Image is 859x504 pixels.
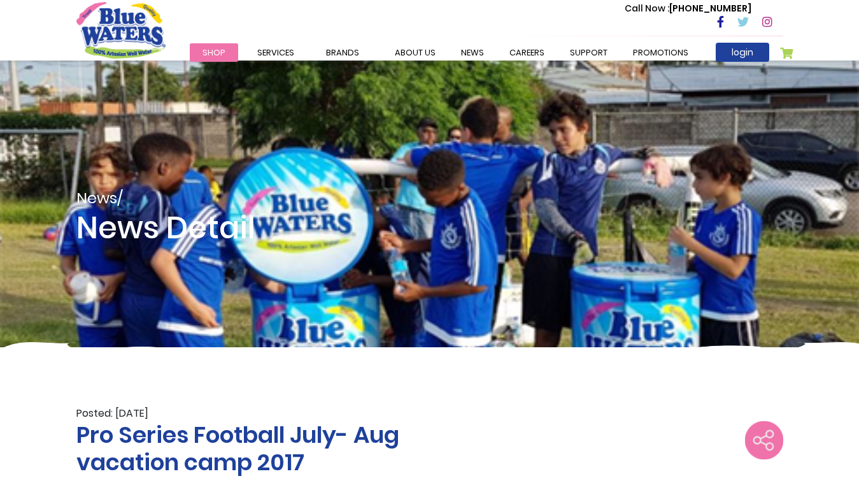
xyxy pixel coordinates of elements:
[382,43,448,62] a: about us
[625,2,751,15] p: [PHONE_NUMBER]
[497,43,557,62] a: careers
[448,43,497,62] a: News
[557,43,620,62] a: support
[76,406,113,421] span: Posted:
[76,2,166,58] a: store logo
[620,43,701,62] a: Promotions
[76,61,783,210] span: News/
[326,47,359,59] span: Brands
[625,2,669,15] span: Call Now :
[115,406,148,421] span: [DATE]
[202,47,225,59] span: Shop
[76,210,783,347] h1: News Detail
[257,47,294,59] span: Services
[716,43,769,62] a: login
